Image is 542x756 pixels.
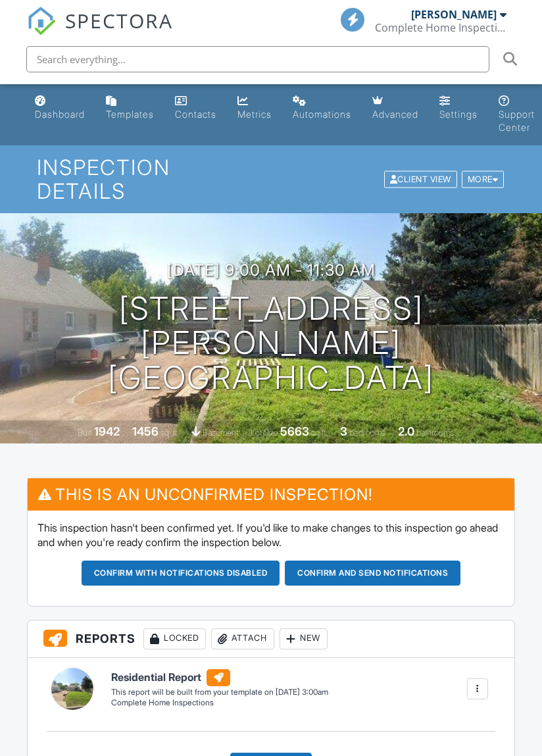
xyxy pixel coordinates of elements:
[411,8,497,21] div: [PERSON_NAME]
[37,520,505,550] p: This inspection hasn't been confirmed yet. If you'd like to make changes to this inspection go ah...
[211,628,274,649] div: Attach
[251,428,278,438] span: Lot Size
[37,156,506,202] h1: Inspection Details
[30,89,90,127] a: Dashboard
[287,89,357,127] a: Automations (Basic)
[311,428,328,438] span: sq.ft.
[499,109,535,133] div: Support Center
[28,620,514,658] h3: Reports
[203,428,238,438] span: basement
[111,697,328,709] div: Complete Home Inspections
[237,109,272,120] div: Metrics
[21,291,521,395] h1: [STREET_ADDRESS][PERSON_NAME] [GEOGRAPHIC_DATA]
[101,89,159,127] a: Templates
[35,109,85,120] div: Dashboard
[94,424,120,438] div: 1942
[111,687,328,697] div: This report will be built from your template on [DATE] 3:00am
[375,21,506,34] div: Complete Home Inspections LLC
[384,170,457,188] div: Client View
[493,89,540,140] a: Support Center
[398,424,414,438] div: 2.0
[340,424,347,438] div: 3
[462,170,505,188] div: More
[82,561,280,586] button: Confirm with notifications disabled
[416,428,454,438] span: bathrooms
[27,7,56,36] img: The Best Home Inspection Software - Spectora
[143,628,206,649] div: Locked
[367,89,424,127] a: Advanced
[111,669,328,686] h6: Residential Report
[383,174,460,184] a: Client View
[280,424,309,438] div: 5663
[232,89,277,127] a: Metrics
[65,7,173,34] span: SPECTORA
[439,109,478,120] div: Settings
[28,478,514,511] h3: This is an Unconfirmed Inspection!
[280,628,328,649] div: New
[132,424,159,438] div: 1456
[167,261,376,279] h3: [DATE] 9:00 am - 11:30 am
[106,109,154,120] div: Templates
[160,428,179,438] span: sq. ft.
[175,109,216,120] div: Contacts
[27,18,173,45] a: SPECTORA
[434,89,483,127] a: Settings
[285,561,460,586] button: Confirm and send notifications
[26,46,489,72] input: Search everything...
[170,89,222,127] a: Contacts
[372,109,418,120] div: Advanced
[78,428,92,438] span: Built
[349,428,385,438] span: bedrooms
[293,109,351,120] div: Automations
